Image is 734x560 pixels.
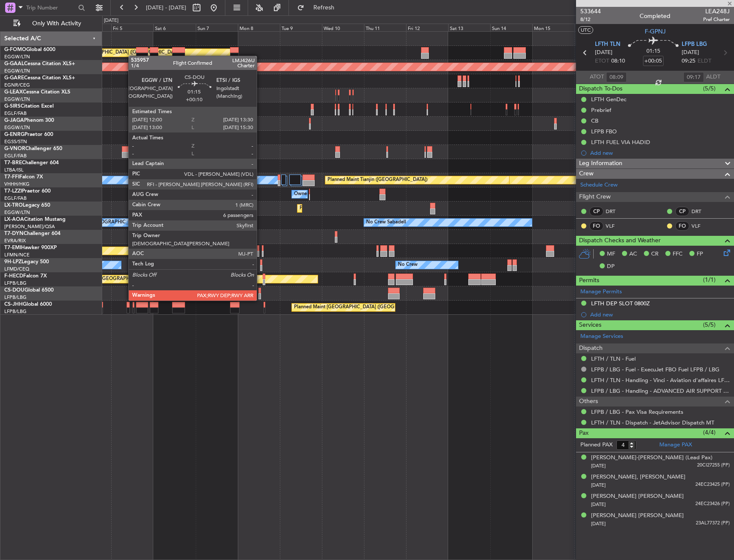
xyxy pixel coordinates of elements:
[4,104,54,109] a: G-SIRSCitation Excel
[589,207,604,216] div: CP
[238,24,280,31] div: Mon 8
[695,481,730,488] span: 24EC23425 (PP)
[406,24,448,31] div: Fri 12
[4,54,30,60] a: EGGW/LTN
[591,463,606,469] span: [DATE]
[4,217,66,222] a: LX-AOACitation Mustang
[4,195,27,202] a: EGLF/FAB
[696,520,730,527] span: 23AL77372 (PP)
[703,428,716,437] span: (4/4)
[4,266,29,272] a: LFMD/CEQ
[4,245,21,250] span: T7-EMI
[579,343,603,353] span: Dispatch
[595,48,613,57] span: [DATE]
[703,16,730,23] span: Pref Charter
[4,75,75,81] a: G-GARECessna Citation XLS+
[4,146,25,151] span: G-VNOR
[4,175,43,180] a: T7-FFIFalcon 7X
[4,132,53,137] a: G-ENRGPraetor 600
[579,84,622,94] span: Dispatch To-Dos
[4,231,61,236] a: T7-DYNChallenger 604
[591,454,713,462] div: [PERSON_NAME]-[PERSON_NAME] (Lead Pax)
[579,397,598,406] span: Others
[4,280,27,286] a: LFPB/LBG
[4,259,21,265] span: 9H-LPZ
[606,208,625,215] a: DRT
[153,24,195,31] div: Sat 6
[364,24,406,31] div: Thu 11
[4,259,49,265] a: 9H-LPZLegacy 500
[22,21,91,27] span: Only With Activity
[591,138,650,146] div: LFTH FUEL VIA HADID
[4,274,47,279] a: F-HECDFalcon 7X
[591,355,636,362] a: LFTH / TLN - Fuel
[640,12,670,21] div: Completed
[4,90,23,95] span: G-LEAX
[651,250,658,259] span: CR
[703,275,716,284] span: (1/1)
[659,441,692,449] a: Manage PAX
[4,252,30,258] a: LFMN/NCE
[4,288,24,293] span: CS-DOU
[71,216,168,229] div: No Crew [GEOGRAPHIC_DATA] (Dublin Intl)
[579,159,622,169] span: Leg Information
[580,7,601,16] span: 533644
[697,250,703,259] span: FP
[4,160,59,166] a: T7-BREChallenger 604
[4,160,22,166] span: T7-BRE
[673,250,682,259] span: FFC
[293,1,345,15] button: Refresh
[697,462,730,469] span: 20CI27255 (PP)
[695,500,730,508] span: 24EC23426 (PP)
[4,245,57,250] a: T7-EMIHawker 900XP
[706,73,720,81] span: ALDT
[4,61,75,66] a: G-GAALCessna Citation XLS+
[4,189,51,194] a: T7-LZZIPraetor 600
[629,250,637,259] span: AC
[580,288,622,296] a: Manage Permits
[4,175,19,180] span: T7-FFI
[4,61,24,66] span: G-GAAL
[591,521,606,527] span: [DATE]
[4,47,26,52] span: G-FOMO
[4,118,54,123] a: G-JAGAPhenom 300
[579,276,599,286] span: Permits
[4,231,24,236] span: T7-DYN
[4,223,55,230] a: [PERSON_NAME]/QSA
[4,96,30,102] a: EGGW/LTN
[692,222,711,230] a: VLF
[580,441,613,449] label: Planned PAX
[448,24,490,31] div: Sat 13
[645,27,666,36] span: F-GPNJ
[300,202,356,215] div: Planned Maint Dusseldorf
[675,207,689,216] div: CP
[591,376,730,384] a: LFTH / TLN - Handling - Vinci - Aviation d'affaires LFTH / TLN*****MY HANDLING****
[4,189,22,194] span: T7-LZZI
[4,82,30,88] a: EGNR/CEG
[579,236,661,246] span: Dispatch Checks and Weather
[698,57,711,66] span: ELDT
[606,222,625,230] a: VLF
[590,149,730,157] div: Add new
[703,320,716,329] span: (5/5)
[294,188,309,201] div: Owner
[9,17,93,30] button: Only With Activity
[4,167,24,173] a: LTBA/ISL
[591,492,684,501] div: [PERSON_NAME] [PERSON_NAME]
[675,221,689,231] div: FO
[328,174,428,187] div: Planned Maint Tianjin ([GEOGRAPHIC_DATA])
[4,47,55,52] a: G-FOMOGlobal 6000
[294,301,429,314] div: Planned Maint [GEOGRAPHIC_DATA] ([GEOGRAPHIC_DATA])
[4,124,30,131] a: EGGW/LTN
[532,24,574,31] div: Mon 15
[589,221,604,231] div: FO
[580,181,618,190] a: Schedule Crew
[4,153,27,159] a: EGLF/FAB
[590,311,730,318] div: Add new
[591,501,606,508] span: [DATE]
[591,96,626,103] div: LFTH GenDec
[611,57,625,66] span: 08:10
[4,203,50,208] a: LX-TROLegacy 650
[591,473,685,482] div: [PERSON_NAME], [PERSON_NAME]
[250,287,385,300] div: Planned Maint [GEOGRAPHIC_DATA] ([GEOGRAPHIC_DATA])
